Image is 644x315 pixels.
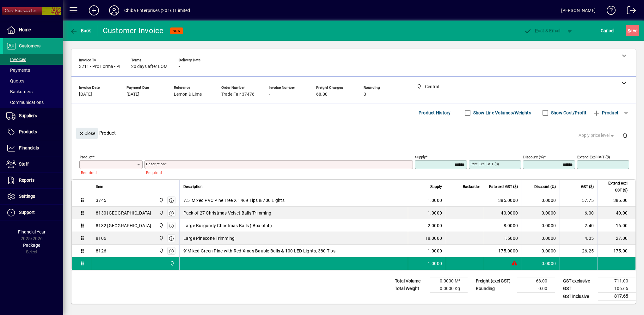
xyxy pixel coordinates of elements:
span: Close [79,128,95,139]
span: Rate excl GST ($) [489,183,518,190]
span: Package [23,243,40,248]
td: GST exclusive [560,277,598,285]
button: Profile [104,5,124,16]
app-page-header-button: Close [75,130,99,136]
span: Settings [19,194,35,199]
div: 8.0000 [488,222,518,229]
td: 385.00 [598,194,635,207]
span: Large Burgundy Christmas Balls ( Box of 4 ) [183,222,272,229]
a: Staff [3,156,63,172]
span: Central [157,235,164,242]
span: Staff [19,161,29,167]
td: Total Volume [392,277,430,285]
div: 175.0000 [488,248,518,254]
span: 9′ Mixed Green Pine with Red Xmas Bauble Balls & 100 LED Lights, 380 Tips [183,248,335,254]
a: Settings [3,189,63,204]
span: Suppliers [19,113,37,118]
td: 0.0000 [522,232,560,245]
span: Central [168,260,175,267]
span: Communications [6,100,44,105]
a: Reports [3,173,63,188]
td: 0.0000 [522,207,560,219]
app-page-header-button: Back [63,25,98,36]
td: Total Weight [392,285,430,293]
button: Post & Email [521,25,564,36]
span: Apply price level [579,132,615,139]
button: Close [76,128,98,139]
span: Central [157,222,164,229]
span: Products [19,129,37,134]
td: 0.0000 [522,194,560,207]
mat-label: Description [146,162,165,166]
mat-label: Product [80,155,93,159]
span: Description [183,183,203,190]
span: 0 [364,92,366,97]
mat-error: Required [81,169,138,176]
td: 68.00 [517,277,555,285]
div: 8126 [96,248,106,254]
a: Communications [3,97,63,108]
label: Show Line Volumes/Weights [472,110,531,116]
td: Rounding [473,285,517,293]
a: Payments [3,65,63,76]
span: Central [157,247,164,254]
span: 1.0000 [428,210,442,216]
button: Delete [617,128,633,143]
span: Backorder [463,183,480,190]
a: Support [3,205,63,221]
span: - [269,92,270,97]
div: 385.0000 [488,197,518,203]
span: Pack of 27 Christmas Velvet Balls Trimming [183,210,272,216]
span: GST ($) [581,183,594,190]
td: 0.0000 M³ [430,277,468,285]
span: NEW [173,29,181,33]
span: Extend excl GST ($) [602,180,628,194]
mat-label: Discount (%) [523,155,544,159]
span: Discount (%) [534,183,556,190]
span: Backorders [6,89,33,94]
td: GST [560,285,598,293]
button: Cancel [599,25,616,36]
span: Support [19,210,35,215]
span: Central [157,209,164,216]
span: - [179,64,180,69]
button: Product History [416,107,453,118]
td: 6.00 [560,207,598,219]
a: Home [3,22,63,38]
a: Products [3,124,63,140]
span: Supply [430,183,442,190]
a: Suppliers [3,108,63,124]
div: Customer Invoice [103,26,164,36]
td: 711.00 [598,277,636,285]
td: 0.00 [517,285,555,293]
td: GST inclusive [560,293,598,300]
td: 817.65 [598,293,636,300]
div: [PERSON_NAME] [561,5,596,15]
a: Financials [3,140,63,156]
span: ave [628,26,637,36]
a: Quotes [3,76,63,86]
span: Trade Fair 37476 [221,92,255,97]
div: 3745 [96,197,106,203]
a: Logout [622,1,636,22]
span: 68.00 [316,92,328,97]
a: Invoices [3,54,63,65]
span: Quotes [6,78,24,83]
span: Lemon & Lime [174,92,202,97]
mat-label: Rate excl GST ($) [470,162,499,166]
td: 57.75 [560,194,598,207]
div: 8132 [GEOGRAPHIC_DATA] [96,222,151,229]
span: 1.0000 [428,197,442,203]
div: 8106 [96,235,106,241]
span: Item [96,183,103,190]
span: [DATE] [126,92,139,97]
app-page-header-button: Delete [617,132,633,138]
td: 26.25 [560,245,598,257]
mat-label: Supply [415,155,426,159]
td: 0.0000 [522,219,560,232]
div: 8130 [GEOGRAPHIC_DATA] [96,210,151,216]
div: Product [71,121,636,144]
span: 1.0000 [428,248,442,254]
div: Chiba Enterprises (2016) Limited [124,5,190,15]
span: P [535,28,538,33]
